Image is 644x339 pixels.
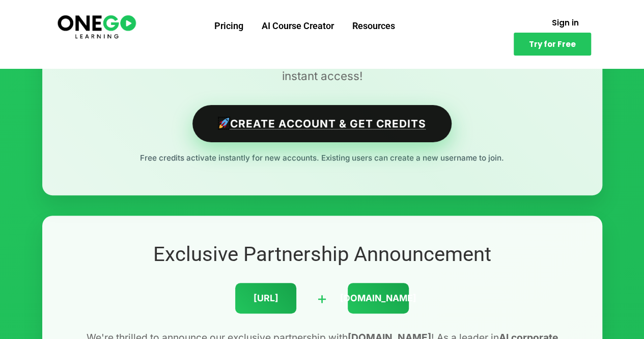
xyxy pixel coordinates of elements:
a: Try for Free [514,33,591,56]
div: [URL] [235,283,296,314]
h2: Exclusive Partnership Announcement [63,241,582,268]
div: + [317,285,327,311]
a: Resources [343,13,404,39]
span: Try for Free [529,40,576,48]
div: [DOMAIN_NAME] [348,283,409,314]
p: Free credits activate instantly for new accounts. Existing users can create a new username to join. [63,151,582,165]
img: 🚀 [219,118,230,128]
a: AI Course Creator [253,13,343,39]
a: Pricing [205,13,253,39]
span: Sign in [552,19,579,27]
a: Sign in [540,13,591,33]
a: Create Account & Get Credits [192,105,452,142]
